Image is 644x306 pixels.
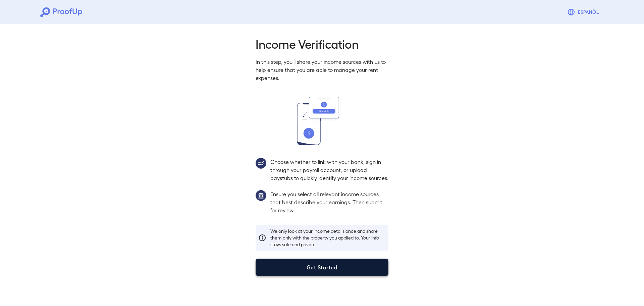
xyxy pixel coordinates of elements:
[270,158,388,182] p: Choose whether to link with your bank, sign in through your payroll account, or upload paystubs t...
[270,228,386,248] p: We only look at your income details once and share them only with the property you applied to. Yo...
[297,97,347,145] img: transfer_money.svg
[256,158,266,169] img: group2.svg
[565,5,604,19] button: Espanõl
[256,190,266,201] img: group1.svg
[270,190,388,214] p: Ensure you select all relevant income sources that best describe your earnings. Then submit for r...
[256,58,388,82] p: In this step, you'll share your income sources with us to help ensure that you are able to manage...
[256,36,388,51] h2: Income Verification
[256,259,388,276] button: Get Started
